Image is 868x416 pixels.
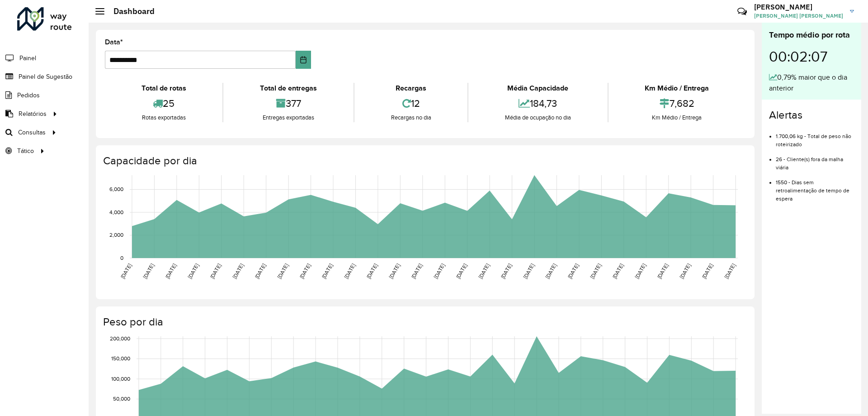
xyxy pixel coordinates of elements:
[19,53,36,63] span: Painel
[679,263,692,280] text: [DATE]
[104,6,155,16] h2: Dashboard
[357,94,465,113] div: 12
[769,109,854,122] h4: Alertas
[120,255,123,261] text: 0
[105,37,123,48] label: Data
[656,263,669,280] text: [DATE]
[410,263,423,280] text: [DATE]
[611,83,743,94] div: Km Médio / Entrega
[110,335,130,341] text: 200,000
[754,3,843,11] h3: [PERSON_NAME]
[455,263,468,280] text: [DATE]
[103,154,745,167] h4: Capacidade por dia
[611,263,624,280] text: [DATE]
[226,113,351,122] div: Entregas exportadas
[298,263,311,280] text: [DATE]
[164,263,177,280] text: [DATE]
[226,94,351,113] div: 377
[19,109,47,119] span: Relatórios
[544,263,557,280] text: [DATE]
[107,94,220,113] div: 25
[723,263,736,280] text: [DATE]
[17,91,40,100] span: Pedidos
[321,263,334,280] text: [DATE]
[111,376,130,382] text: 100,000
[107,113,220,122] div: Rotas exportadas
[433,263,446,280] text: [DATE]
[776,125,854,148] li: 1.700,06 kg - Total de peso não roteirizado
[254,263,267,280] text: [DATE]
[103,316,745,329] h4: Peso por dia
[477,263,491,280] text: [DATE]
[119,263,132,280] text: [DATE]
[701,263,714,280] text: [DATE]
[365,263,378,280] text: [DATE]
[109,186,123,192] text: 6,000
[109,232,123,238] text: 2,000
[357,113,465,122] div: Recargas no dia
[276,263,289,280] text: [DATE]
[109,209,123,215] text: 4,000
[471,113,605,122] div: Média de ocupação no dia
[566,263,580,280] text: [DATE]
[388,263,401,280] text: [DATE]
[611,94,743,113] div: 7,682
[357,83,465,94] div: Recargas
[142,263,155,280] text: [DATE]
[296,51,311,69] button: Choose Date
[776,172,854,203] li: 1550 - Dias sem retroalimentação de tempo de espera
[111,356,130,362] text: 150,000
[769,72,854,94] div: 0,79% maior que o dia anterior
[231,263,245,280] text: [DATE]
[187,263,200,280] text: [DATE]
[522,263,535,280] text: [DATE]
[754,12,843,20] span: [PERSON_NAME] [PERSON_NAME]
[776,148,854,172] li: 26 - Cliente(s) fora da malha viária
[732,2,752,21] a: Contato Rápido
[18,128,46,137] span: Consultas
[589,263,602,280] text: [DATE]
[209,263,222,280] text: [DATE]
[634,263,647,280] text: [DATE]
[107,83,220,94] div: Total de rotas
[226,83,351,94] div: Total de entregas
[19,72,72,81] span: Painel de Sugestão
[17,146,34,156] span: Tático
[471,83,605,94] div: Média Capacidade
[611,113,743,122] div: Km Médio / Entrega
[113,396,130,402] text: 50,000
[500,263,513,280] text: [DATE]
[343,263,356,280] text: [DATE]
[471,94,605,113] div: 184,73
[769,29,854,41] div: Tempo médio por rota
[769,41,854,72] div: 00:02:07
